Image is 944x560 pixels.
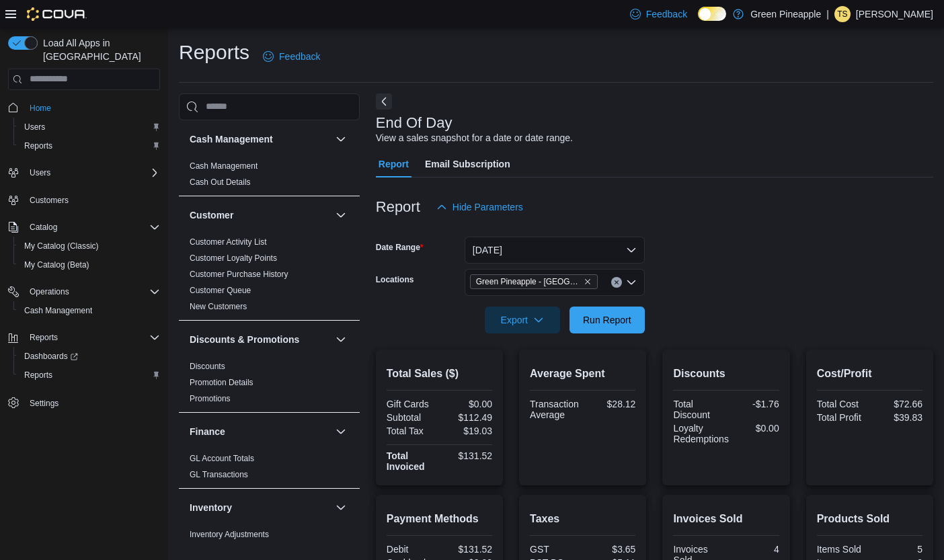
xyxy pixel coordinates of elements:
span: Users [24,165,160,181]
button: Inventory [190,501,330,514]
button: Users [24,165,56,181]
span: Customer Queue [190,285,251,296]
div: Total Tax [387,426,437,436]
a: Dashboards [13,347,165,366]
a: New Customers [190,302,247,311]
span: My Catalog (Beta) [24,259,89,270]
span: Reports [19,138,160,154]
span: Green Pineapple - Warfield [470,274,598,289]
a: Feedback [625,1,693,28]
div: Taylor Scheiner [834,6,851,22]
button: Clear input [611,277,622,288]
button: Remove Green Pineapple - Warfield from selection in this group [584,278,592,286]
div: View a sales snapshot for a date or date range. [376,131,573,145]
div: Items Sold [817,544,867,555]
span: GL Account Totals [190,453,254,464]
h3: Customer [190,208,233,222]
span: Cash Management [19,303,160,319]
div: $131.52 [442,450,492,461]
button: Finance [190,425,330,438]
a: Settings [24,395,64,411]
span: Users [24,122,45,132]
span: Promotions [190,393,231,404]
span: Customers [24,192,160,208]
span: Reports [24,141,52,151]
div: Total Cost [817,399,867,409]
span: Catalog [30,222,57,233]
button: Reports [13,136,165,155]
h3: Report [376,199,420,215]
button: My Catalog (Beta) [13,255,165,274]
div: Finance [179,450,360,488]
a: Cash Management [190,161,258,171]
h2: Discounts [673,366,779,382]
button: Next [376,93,392,110]
label: Date Range [376,242,424,253]
a: Customer Loyalty Points [190,253,277,263]
span: Run Report [583,313,631,327]
button: Finance [333,424,349,440]
h2: Total Sales ($) [387,366,492,382]
a: Home [24,100,56,116]
div: Total Discount [673,399,723,420]
span: Reports [30,332,58,343]
span: Customer Loyalty Points [190,253,277,264]
button: Discounts & Promotions [190,333,330,346]
span: My Catalog (Classic) [19,238,160,254]
span: Operations [30,286,69,297]
button: Reports [24,329,63,346]
p: Green Pineapple [750,6,821,22]
button: Inventory [333,499,349,516]
div: Customer [179,234,360,320]
span: My Catalog (Classic) [24,241,99,251]
div: Loyalty Redemptions [673,423,729,444]
span: New Customers [190,301,247,312]
div: $19.03 [442,426,492,436]
div: Subtotal [387,412,437,423]
p: | [826,6,829,22]
span: Customers [30,195,69,206]
a: My Catalog (Beta) [19,257,95,273]
div: GST [530,544,580,555]
button: Hide Parameters [431,194,528,221]
span: Dashboards [24,351,78,362]
div: 5 [872,544,922,555]
span: Customer Purchase History [190,269,288,280]
div: $28.12 [586,399,636,409]
span: Catalog [24,219,160,235]
a: Customers [24,192,74,208]
div: 4 [729,544,779,555]
div: Discounts & Promotions [179,358,360,412]
h3: Discounts & Promotions [190,333,299,346]
span: Email Subscription [425,151,510,177]
h3: Finance [190,425,225,438]
span: Promotion Details [190,377,253,388]
div: $112.49 [442,412,492,423]
span: Feedback [646,7,687,21]
span: Hide Parameters [453,200,523,214]
a: Dashboards [19,348,83,364]
h3: Cash Management [190,132,273,146]
h2: Taxes [530,511,635,527]
a: Promotion Details [190,378,253,387]
button: Export [485,307,560,333]
span: Report [379,151,409,177]
a: Cash Management [19,303,97,319]
div: $72.66 [872,399,922,409]
h2: Invoices Sold [673,511,779,527]
h3: Inventory [190,501,232,514]
button: Cash Management [13,301,165,320]
span: Inventory Adjustments [190,529,269,540]
h2: Average Spent [530,366,635,382]
span: Cash Out Details [190,177,251,188]
label: Locations [376,274,414,285]
button: Catalog [3,218,165,237]
div: Total Profit [817,412,867,423]
button: Settings [3,393,165,412]
span: Operations [24,284,160,300]
span: Customer Activity List [190,237,267,247]
h2: Cost/Profit [817,366,922,382]
button: Users [13,118,165,136]
div: $39.83 [872,412,922,423]
a: Customer Purchase History [190,270,288,279]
